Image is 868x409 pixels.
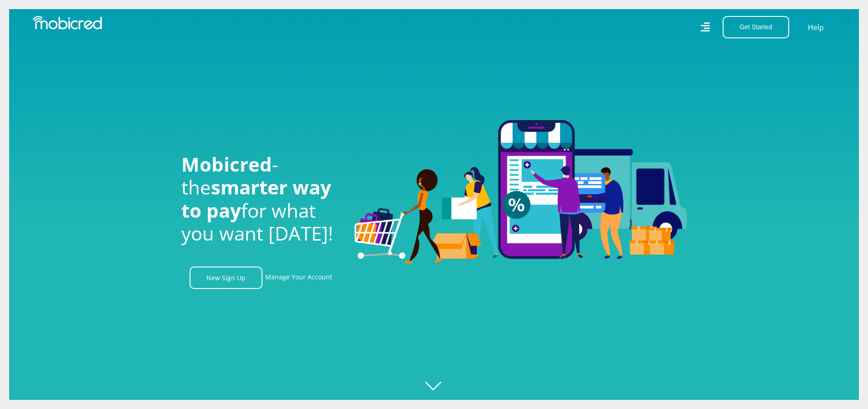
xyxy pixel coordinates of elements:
span: smarter way to pay [181,174,331,223]
a: Manage Your Account [265,267,332,289]
img: Mobicred [33,16,102,30]
img: Welcome to Mobicred [354,120,687,264]
button: Get Started [723,16,789,38]
a: New Sign Up [190,267,262,289]
span: Mobicred [181,151,272,177]
a: Help [807,21,824,33]
h1: - the for what you want [DATE]! [181,153,341,245]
